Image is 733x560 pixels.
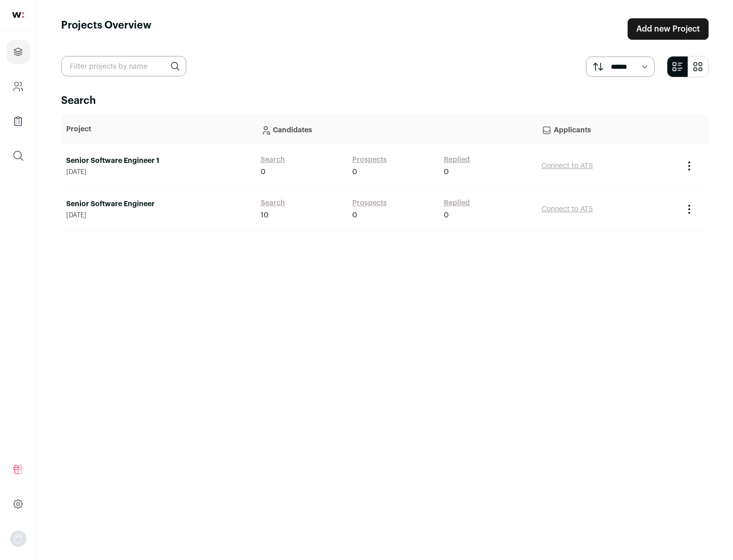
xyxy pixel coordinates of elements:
[10,530,26,547] button: Open dropdown
[352,155,387,165] a: Prospects
[61,94,709,108] h2: Search
[66,211,250,219] span: [DATE]
[66,199,250,209] a: Senior Software Engineer
[261,119,531,139] p: Candidates
[10,530,26,547] img: nopic.png
[261,155,285,165] a: Search
[12,12,24,18] img: wellfound-shorthand-0d5821cbd27db2630d0214b213865d53afaa358527fdda9d0ea32b1df1b89c2c.svg
[444,198,470,208] a: Replied
[683,160,695,172] button: Project Actions
[683,203,695,215] button: Project Actions
[352,198,387,208] a: Prospects
[444,155,470,165] a: Replied
[542,162,593,170] a: Connect to ATS
[542,206,593,213] a: Connect to ATS
[61,56,186,76] input: Filter projects by name
[628,18,709,40] a: Add new Project
[352,210,357,220] span: 0
[66,124,250,134] p: Project
[352,167,357,177] span: 0
[261,210,269,220] span: 10
[6,40,30,64] a: Projects
[261,167,266,177] span: 0
[66,168,250,176] span: [DATE]
[66,156,250,166] a: Senior Software Engineer 1
[444,167,449,177] span: 0
[261,198,285,208] a: Search
[542,119,673,139] p: Applicants
[444,210,449,220] span: 0
[6,109,30,133] a: Company Lists
[6,74,30,99] a: Company and ATS Settings
[61,18,152,40] h1: Projects Overview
